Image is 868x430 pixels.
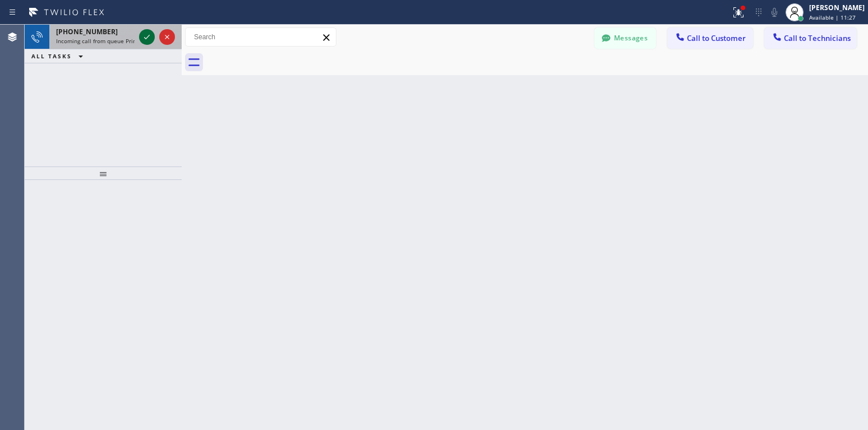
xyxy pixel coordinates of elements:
input: Search [186,28,336,46]
span: Call to Customer [687,33,746,43]
div: [PERSON_NAME] [809,3,865,12]
span: Available | 11:27 [809,13,856,21]
span: Incoming call from queue Primary HVAC [56,37,162,45]
button: Messages [594,27,656,49]
span: ALL TASKS [31,52,72,60]
span: Call to Technicians [784,33,851,43]
button: Accept [139,29,155,45]
button: Call to Customer [667,27,753,49]
span: [PHONE_NUMBER] [56,27,118,36]
button: ALL TASKS [25,49,94,63]
button: Mute [767,4,782,20]
button: Reject [159,29,175,45]
button: Call to Technicians [764,27,857,49]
